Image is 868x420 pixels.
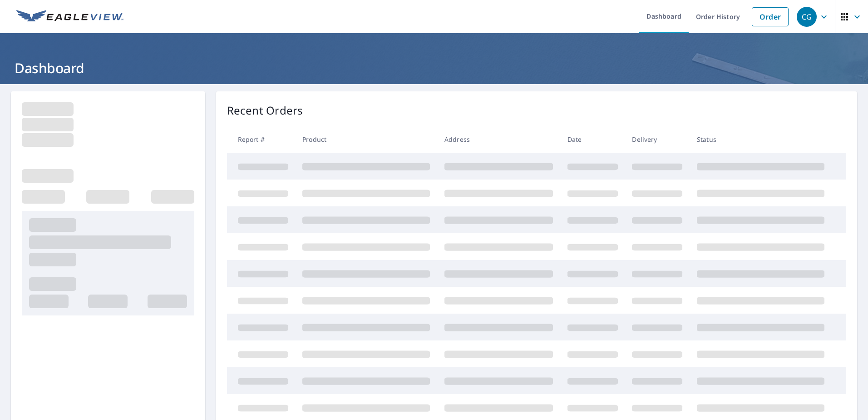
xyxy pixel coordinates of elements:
th: Address [437,126,560,153]
img: EV Logo [16,10,123,24]
th: Delivery [625,126,690,153]
th: Date [560,126,625,153]
th: Status [690,126,832,153]
h1: Dashboard [11,59,857,77]
th: Product [295,126,437,153]
a: Order [752,7,789,26]
p: Recent Orders [227,102,303,119]
th: Report # [227,126,296,153]
div: CG [797,7,817,27]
